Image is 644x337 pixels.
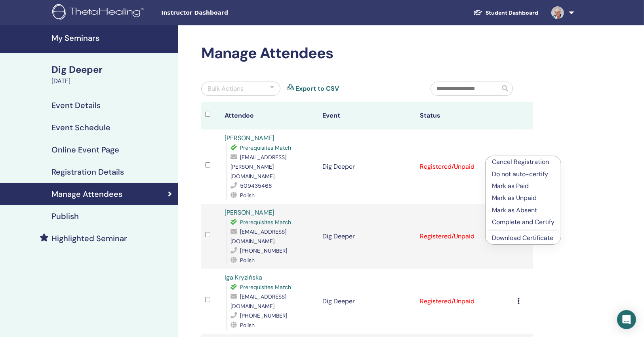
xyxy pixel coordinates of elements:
span: [EMAIL_ADDRESS][DOMAIN_NAME] [231,228,286,245]
a: [PERSON_NAME] [225,134,274,142]
img: default.jpg [551,6,564,19]
td: Dig Deeper [318,129,416,204]
h4: Publish [51,211,79,221]
h4: Event Schedule [51,123,111,132]
td: Dig Deeper [318,269,416,334]
a: Dig Deeper[DATE] [47,63,178,86]
h4: Manage Attendees [51,189,122,199]
div: Open Intercom Messenger [617,310,636,329]
span: [EMAIL_ADDRESS][PERSON_NAME][DOMAIN_NAME] [231,154,286,180]
h4: Event Details [51,101,101,110]
p: Mark as Unpaid [492,193,554,203]
th: Attendee [221,102,318,129]
h4: Highlighted Seminar [51,234,127,243]
a: Iga Kryzińska [225,273,262,282]
span: 509435468 [240,182,272,189]
h4: My Seminars [51,33,173,43]
p: Mark as Absent [492,206,554,215]
p: Do not auto-certify [492,169,554,179]
span: Polish [240,322,255,329]
p: Cancel Registration [492,157,554,167]
img: graduation-cap-white.svg [473,9,483,16]
h2: Manage Attendees [201,44,533,63]
td: Dig Deeper [318,204,416,269]
span: [EMAIL_ADDRESS][DOMAIN_NAME] [231,293,286,310]
span: Prerequisites Match [240,144,291,151]
span: Prerequisites Match [240,284,291,291]
th: Status [416,102,513,129]
img: logo.png [52,4,147,22]
span: [PHONE_NUMBER] [240,247,287,254]
span: Polish [240,192,255,199]
span: Instructor Dashboard [161,9,280,17]
a: Download Certificate [492,234,553,242]
div: Dig Deeper [51,63,173,76]
h4: Registration Details [51,167,124,177]
th: Event [318,102,416,129]
span: [PHONE_NUMBER] [240,312,287,319]
a: [PERSON_NAME] [225,208,274,217]
span: Polish [240,257,255,264]
a: Student Dashboard [467,6,545,20]
a: Export to CSV [295,84,339,93]
p: Mark as Paid [492,181,554,191]
h4: Online Event Page [51,145,119,154]
p: Complete and Certify [492,217,554,227]
div: [DATE] [51,76,173,86]
span: Prerequisites Match [240,219,291,226]
div: Bulk Actions [208,84,244,93]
